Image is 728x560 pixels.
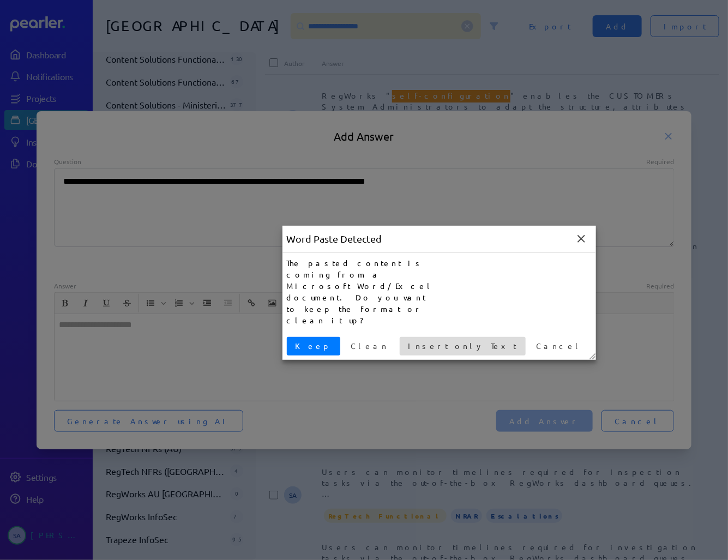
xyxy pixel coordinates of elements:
[287,337,340,356] button: Keep
[282,226,387,252] div: Word Paste Detected
[287,257,442,326] div: The pasted content is coming from a Microsoft Word/Excel document. Do you want to keep the format...
[291,340,336,352] span: Keep
[532,340,587,352] span: Cancel
[400,337,526,356] button: Insert only Text
[342,337,398,356] button: Clean
[404,340,521,352] span: Insert only Text
[347,340,393,352] span: Clean
[528,337,592,356] button: Cancel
